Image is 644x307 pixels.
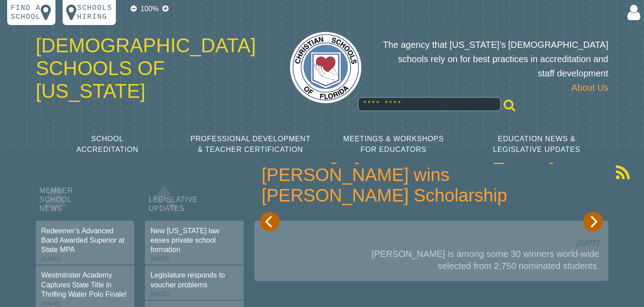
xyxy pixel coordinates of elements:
[76,135,139,153] span: School Accreditation
[150,256,169,262] span: [DATE]
[191,135,310,153] span: Professional Development & Teacher Certification
[41,300,60,307] span: [DATE]
[41,271,127,298] a: Westminster Academy Captures State Title in Thrilling Water Polo Finale!
[290,32,361,103] img: csf-logo-web-colors.png
[145,184,243,221] h2: Legislative Updates
[77,4,112,21] p: Schools Hiring
[150,227,219,254] a: New [US_STATE] law eases private school formation
[577,240,599,247] span: [DATE]
[41,227,125,254] a: Redeemer’s Advanced Band Awarded Superior at State MPA
[260,212,280,231] button: Previous
[36,34,256,101] a: [DEMOGRAPHIC_DATA] Schools of [US_STATE]
[262,144,601,206] h3: Cambridge [DEMOGRAPHIC_DATA][PERSON_NAME] wins [PERSON_NAME] Scholarship
[11,4,41,21] p: Find a school
[343,135,444,153] span: Meetings & Workshops for Educators
[139,4,161,14] p: 100%
[150,290,169,297] span: [DATE]
[41,256,60,262] span: [DATE]
[36,184,134,221] h2: Member School News
[583,212,603,231] button: Next
[572,80,608,95] span: About Us
[263,244,599,276] p: [PERSON_NAME] is among some 30 winners world-wide selected from 2,750 nominated students.
[150,271,225,288] a: Legislature responds to voucher problems
[376,38,608,95] p: The agency that [US_STATE]’s [DEMOGRAPHIC_DATA] schools rely on for best practices in accreditati...
[493,135,580,153] span: Education News & Legislative Updates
